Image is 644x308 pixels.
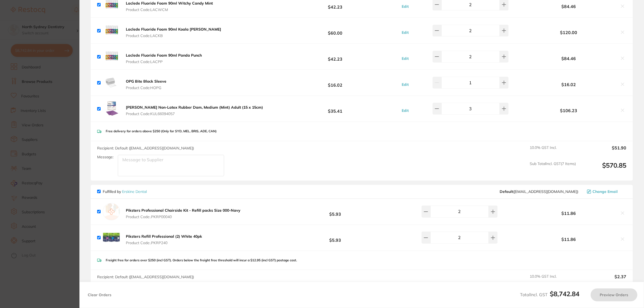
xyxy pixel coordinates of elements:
[521,82,617,87] b: $16.02
[580,145,626,157] output: $51.90
[592,189,618,194] span: Change Email
[282,104,388,114] b: $35.41
[400,30,410,35] button: Edit
[103,100,120,117] img: dGZ4ZnU5cA
[126,208,240,213] b: Piksters Professional Chairside Kit - Refill packs Size 000-Navy
[122,189,147,194] a: Erskine Dental
[521,108,617,113] b: $106.23
[282,52,388,62] b: $42.23
[282,207,388,217] b: $5.93
[126,60,202,64] span: Product Code: LACPP
[126,27,221,32] b: Laclede Fluoride Foam 90ml Koala [PERSON_NAME]
[282,233,388,243] b: $5.93
[126,8,213,12] span: Product Code: LACWCM
[126,86,166,90] span: Product Code: HOPG
[103,74,120,91] img: Z3h0d3owYg
[124,27,223,38] button: Laclede Fluoride Foam 90ml Koala [PERSON_NAME] Product Code:LACKB
[521,56,617,61] b: $84.46
[580,162,626,176] output: $570.85
[103,203,120,220] img: empty.jpg
[530,162,576,176] span: Sub Total Incl. GST ( 7 Items)
[126,241,202,245] span: Product Code: .PKRP240
[521,237,617,242] b: $11.86
[97,274,194,279] span: Recipient: Default ( [EMAIL_ADDRESS][DOMAIN_NAME] )
[530,145,576,157] span: 10.0 % GST Incl.
[400,56,410,61] button: Edit
[585,189,626,194] button: Change Email
[106,258,297,262] p: Freight free for orders over $250 (incl GST). Orders below the freight free threshold will incur ...
[521,211,617,216] b: $11.86
[126,234,202,239] b: Piksters Refill Professional (2) White 40pk
[103,48,120,65] img: bnpuMWVjZA
[103,22,120,39] img: bDlmMHR4eA
[126,79,166,84] b: OPG Bite Block Sleeve
[521,30,617,35] b: $120.00
[103,189,147,194] p: Fulfilled by
[103,229,120,246] img: bjVnY24zNw
[550,290,579,298] b: $8,742.84
[106,129,217,133] p: Free delivery for orders above $250 (Only for SYD, MEL, BRIS, ADE, CAN)
[521,4,617,9] b: $84.46
[400,4,410,9] button: Edit
[282,78,388,88] b: $16.02
[126,105,263,110] b: [PERSON_NAME] Non-Latex Rubber Dam, Medium (Mint) Adult (15 x 15cm)
[124,105,265,116] button: [PERSON_NAME] Non-Latex Rubber Dam, Medium (Mint) Adult (15 x 15cm) Product Code:KUL66094057
[530,274,576,286] span: 10.0 % GST Incl.
[126,34,221,38] span: Product Code: LACKB
[126,215,240,219] span: Product Code: .PKRP00040
[500,189,578,194] span: sales@piksters.com
[126,112,263,116] span: Product Code: KUL66094057
[97,155,114,159] label: Message:
[86,288,113,301] button: Clear Orders
[400,108,410,113] button: Edit
[591,288,637,301] button: Preview Orders
[500,189,513,194] b: Default
[520,292,579,297] span: Total Incl. GST
[126,1,213,6] b: Laclede Fluoride Foam 90ml Witchy Candy Mint
[400,82,410,87] button: Edit
[124,79,168,90] button: OPG Bite Block Sleeve Product Code:HOPG
[97,146,194,151] span: Recipient: Default ( [EMAIL_ADDRESS][DOMAIN_NAME] )
[580,274,626,286] output: $2.37
[126,53,202,58] b: Laclede Fluoride Foam 90ml Panda Punch
[124,53,203,64] button: Laclede Fluoride Foam 90ml Panda Punch Product Code:LACPP
[282,26,388,36] b: $60.00
[124,1,214,12] button: Laclede Fluoride Foam 90ml Witchy Candy Mint Product Code:LACWCM
[124,208,242,219] button: Piksters Professional Chairside Kit - Refill packs Size 000-Navy Product Code:.PKRP00040
[124,234,204,245] button: Piksters Refill Professional (2) White 40pk Product Code:.PKRP240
